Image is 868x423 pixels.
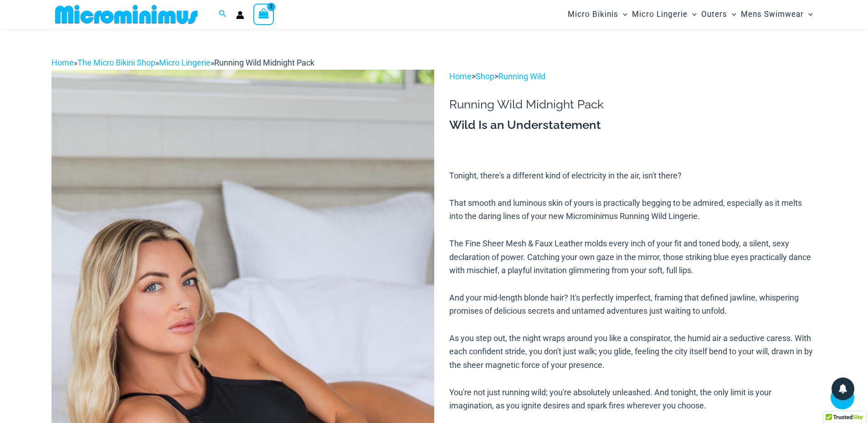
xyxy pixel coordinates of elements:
a: Micro BikinisMenu ToggleMenu Toggle [565,3,630,26]
span: » » » [51,58,314,67]
a: Mens SwimwearMenu ToggleMenu Toggle [739,3,815,26]
span: Micro Lingerie [632,3,688,26]
span: Menu Toggle [727,3,736,26]
a: Home [449,71,472,81]
h1: Running Wild Midnight Pack [449,97,817,112]
p: > > [449,70,817,83]
a: Running Wild [498,71,545,81]
h3: Wild Is an Understatement [449,117,817,133]
span: Micro Bikinis [568,3,618,26]
a: View Shopping Cart, 2 items [253,4,274,25]
span: Menu Toggle [688,3,697,26]
a: Account icon link [236,11,244,19]
a: Home [51,58,74,67]
span: Mens Swimwear [741,3,804,26]
a: Search icon link [219,9,227,20]
a: Shop [476,71,494,81]
a: OutersMenu ToggleMenu Toggle [699,3,739,26]
img: MM SHOP LOGO FLAT [51,4,201,25]
span: Menu Toggle [804,3,813,26]
a: Micro Lingerie [159,58,211,67]
span: Running Wild Midnight Pack [214,58,314,67]
p: Tonight, there's a different kind of electricity in the air, isn't there? That smooth and luminou... [449,169,817,413]
a: Micro LingerieMenu ToggleMenu Toggle [630,3,699,26]
nav: Site Navigation [564,1,817,27]
a: The Micro Bikini Shop [77,58,155,67]
span: Menu Toggle [618,3,627,26]
span: Outers [701,3,727,26]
